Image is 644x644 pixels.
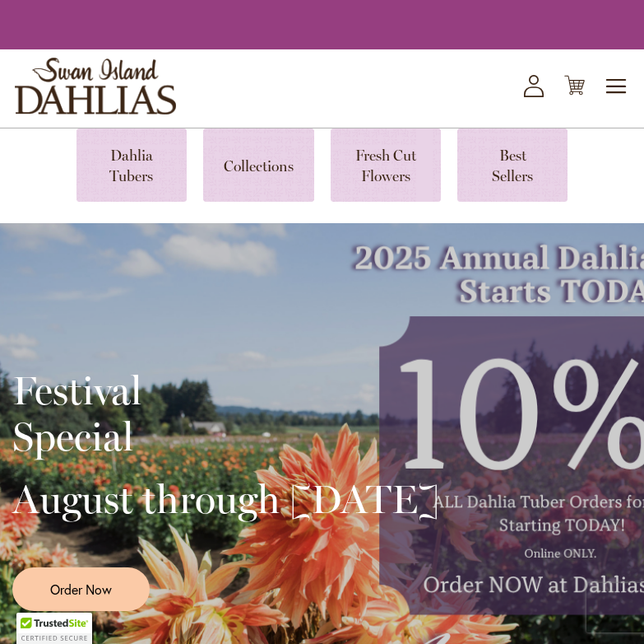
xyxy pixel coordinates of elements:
[15,58,176,114] a: store logo
[12,567,150,611] a: Order Now
[16,613,92,644] div: TrustedSite Certified
[50,580,112,599] span: Order Now
[12,367,439,460] h2: Festival Special
[12,476,439,522] h2: August through [DATE]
